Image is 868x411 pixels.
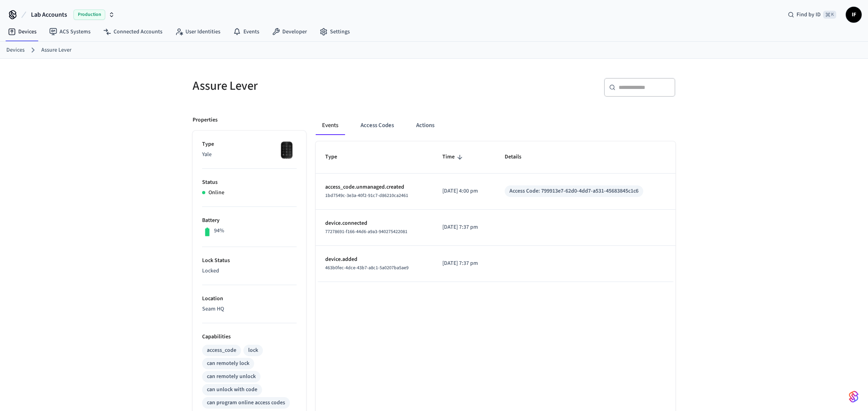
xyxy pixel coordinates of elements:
[410,116,441,135] button: Actions
[2,25,43,39] a: Devices
[6,46,25,54] a: Devices
[207,399,285,407] div: can program online access codes
[202,216,297,225] p: Battery
[43,25,97,39] a: ACS Systems
[31,10,67,19] span: Lab Accounts
[202,257,297,265] p: Lock Status
[202,305,297,313] p: Seam HQ
[325,183,423,191] p: access_code.unmanaged.created
[169,25,227,39] a: User Identities
[208,189,224,197] p: Online
[849,390,858,403] img: SeamLogoGradient.69752ec5.svg
[797,11,821,19] span: Find by ID
[207,372,256,381] div: can remotely unlock
[202,140,297,149] p: Type
[847,8,861,22] span: IF
[316,141,675,282] table: sticky table
[442,223,486,232] p: [DATE] 7:37 pm
[214,227,224,235] p: 94%
[73,10,105,20] span: Production
[509,187,638,195] div: Access Code: 799913e7-62d0-4dd7-a531-45683845c1c6
[846,7,862,23] button: IF
[325,151,347,163] span: Type
[202,178,297,187] p: Status
[316,116,675,135] div: ant example
[266,25,313,39] a: Developer
[193,78,429,94] h5: Assure Lever
[354,116,400,135] button: Access Codes
[207,346,236,355] div: access_code
[193,116,218,124] p: Properties
[325,192,408,199] span: 1bd7549c-3e3a-40f2-91c7-d86210ca2461
[202,295,297,303] p: Location
[316,116,345,135] button: Events
[202,267,297,275] p: Locked
[227,25,266,39] a: Events
[505,151,532,163] span: Details
[442,187,486,195] p: [DATE] 4:00 pm
[325,264,409,271] span: 463b0fec-4dce-43b7-a8c1-5a0207ba5ae9
[207,359,249,368] div: can remotely lock
[823,11,836,19] span: ⌘ K
[325,228,407,235] span: 77278691-f166-44d6-a9a3-940275422081
[277,140,297,160] img: Yale Smart Lock
[325,255,423,264] p: device.added
[325,219,423,228] p: device.connected
[781,8,843,22] div: Find by ID⌘ K
[248,346,258,355] div: lock
[41,46,71,54] a: Assure Lever
[207,386,257,394] div: can unlock with code
[202,333,297,341] p: Capabilities
[202,151,297,159] p: Yale
[442,259,486,268] p: [DATE] 7:37 pm
[313,25,356,39] a: Settings
[97,25,169,39] a: Connected Accounts
[442,151,465,163] span: Time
